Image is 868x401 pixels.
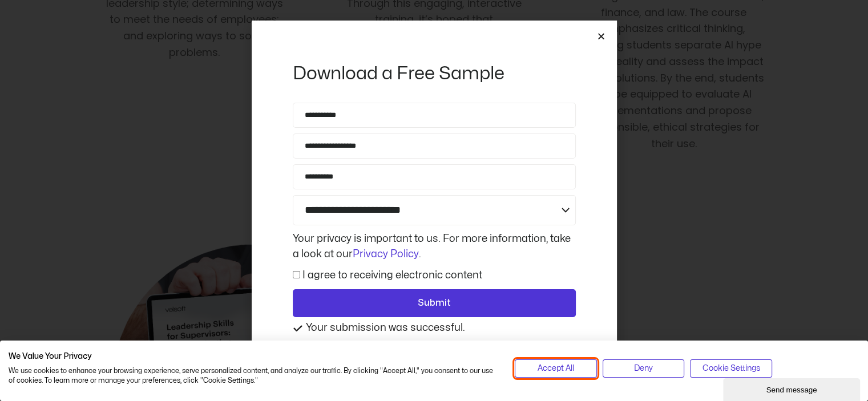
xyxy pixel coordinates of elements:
[290,231,579,262] div: Your privacy is important to us. For more information, take a look at our .
[702,362,760,375] span: Cookie Settings
[293,62,576,86] h2: Download a Free Sample
[9,351,498,362] h2: We Value Your Privacy
[603,359,684,378] button: Deny all cookies
[302,270,482,280] label: I agree to receiving electronic content
[538,362,574,375] span: Accept All
[293,323,576,333] div: Your submission was successful.
[597,32,605,40] a: Close
[634,362,653,375] span: Deny
[690,359,772,378] button: Adjust cookie preferences
[723,376,862,401] iframe: chat widget
[293,289,576,318] button: Submit
[515,359,596,378] button: Accept all cookies
[418,296,451,311] span: Submit
[9,366,498,386] p: We use cookies to enhance your browsing experience, serve personalized content, and analyze our t...
[353,249,419,259] a: Privacy Policy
